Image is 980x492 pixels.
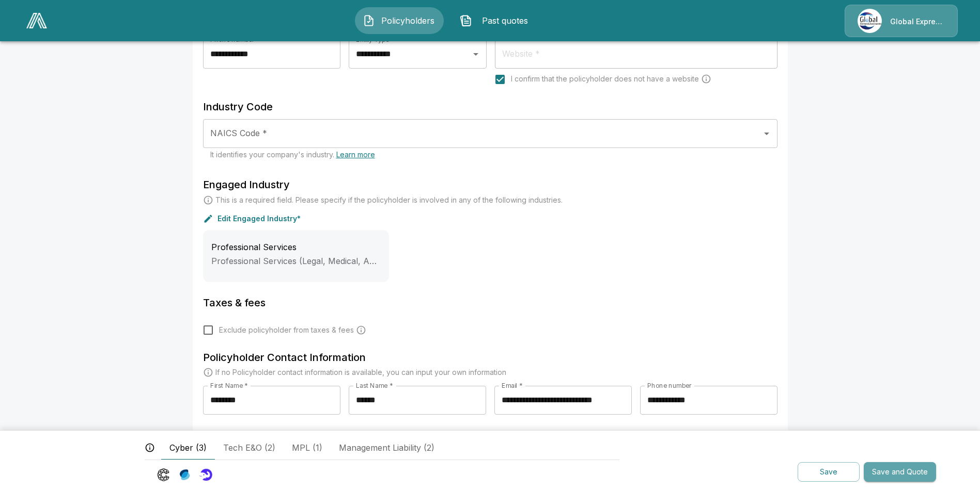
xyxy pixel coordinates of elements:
label: Email * [502,381,523,390]
p: If no Policyholder contact information is available, you can input your own information [215,367,506,378]
h6: Policyholder Contact Information [203,349,777,366]
img: Policyholders Icon [363,14,375,27]
label: Phone number [210,35,255,44]
h6: Engaged Industry [203,176,777,193]
h6: Industry Code [203,99,777,115]
label: Entity Type * [356,35,394,44]
span: Tech E&O (2) [223,441,275,454]
p: Edit Engaged Industry* [217,215,301,222]
label: First Name * [210,381,248,390]
span: Professional Services (Legal, Medical, A&E, or other licensed professional - services) [211,256,547,266]
svg: Carrier and processing fees will still be applied [356,325,366,335]
img: AA Logo [26,13,47,28]
span: Cyber (3) [169,441,207,454]
h6: Taxes & fees [203,294,777,311]
p: This is a required field. Please specify if the policyholder is involved in any of the following ... [215,195,563,205]
span: Professional Services [211,242,297,252]
span: I confirm that the policyholder does not have a website [511,74,699,84]
label: Phone number [647,381,692,390]
span: Past quotes [476,14,533,27]
button: Past quotes IconPast quotes [452,7,541,34]
span: Exclude policyholder from taxes & fees [219,325,354,335]
button: Open [759,126,774,141]
span: Management Liability (2) [339,441,434,454]
img: Past quotes Icon [460,14,472,27]
span: MPL (1) [292,441,322,454]
a: Learn more [336,150,375,159]
button: Policyholders IconPolicyholders [355,7,444,34]
svg: Carriers run a cyber security scan on the policyholders' websites. Please enter a website wheneve... [701,74,711,84]
span: It identifies your company's industry. [210,150,375,159]
img: Carrier Logo [199,468,212,481]
span: Policyholders [379,14,436,27]
label: Last Name * [356,381,393,390]
button: Open [469,47,483,61]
